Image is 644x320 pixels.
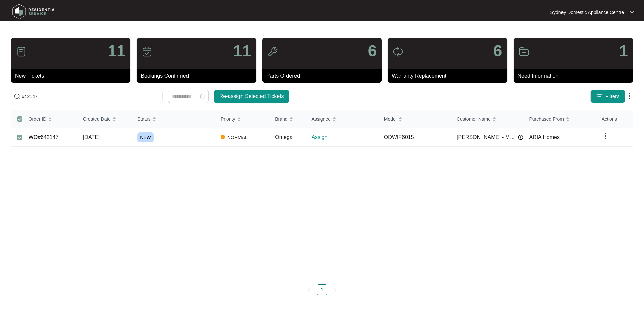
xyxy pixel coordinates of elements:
th: Priority [215,110,270,128]
span: [PERSON_NAME] - M... [457,133,514,141]
th: Brand [270,110,306,128]
img: filter icon [596,93,603,100]
input: Search by Order Id, Assignee Name, Customer Name, Brand and Model [22,93,160,100]
img: icon [142,46,152,57]
span: Created Date [83,115,111,123]
button: right [330,284,341,295]
p: 11 [233,43,251,59]
p: 6 [493,43,502,59]
img: icon [393,46,404,57]
button: Re-assign Selected Tickets [214,90,289,103]
img: Vercel Logo [221,135,225,139]
img: residentia service logo [10,2,57,22]
img: Info icon [518,135,523,140]
img: dropdown arrow [602,132,610,140]
th: Model [379,110,451,128]
p: Warranty Replacement [392,72,507,80]
span: Customer Name [457,115,491,123]
span: Re-assign Selected Tickets [219,92,284,100]
li: Next Page [330,284,341,295]
th: Actions [596,110,633,128]
p: Assign [311,133,378,141]
span: Assignee [311,115,331,123]
img: search-icon [14,93,20,100]
span: ARIA Homes [529,134,560,140]
th: Purchased From [524,110,596,128]
span: [DATE] [83,134,100,140]
img: dropdown arrow [625,92,633,100]
th: Assignee [306,110,378,128]
li: 1 [317,284,327,295]
p: Bookings Confirmed [141,72,256,80]
span: Status [137,115,151,123]
p: 11 [108,43,125,59]
img: icon [519,46,529,57]
img: icon [267,46,278,57]
span: left [307,288,311,292]
span: NORMAL [225,133,250,141]
span: Model [384,115,397,123]
p: 1 [619,43,628,59]
span: Order ID [29,115,47,123]
span: right [333,288,337,292]
a: WO#642147 [29,134,59,140]
td: ODWIF6015 [379,128,451,147]
li: Previous Page [303,284,314,295]
img: dropdown arrow [630,11,634,14]
img: icon [16,46,27,57]
p: Sydney Domestic Appliance Centre [550,9,624,16]
p: Need Information [518,72,633,80]
span: Purchased From [529,115,563,123]
button: filter iconFilters [590,90,625,103]
span: NEW [137,132,154,142]
a: 1 [317,285,327,295]
th: Created Date [77,110,132,128]
span: Omega [275,134,292,140]
p: New Tickets [15,72,130,80]
th: Order ID [23,110,77,128]
th: Customer Name [451,110,524,128]
p: Parts Ordered [266,72,382,80]
span: Brand [275,115,287,123]
button: left [303,284,314,295]
p: 6 [368,43,377,59]
span: Priority [221,115,235,123]
th: Status [132,110,215,128]
span: Filters [605,93,620,100]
